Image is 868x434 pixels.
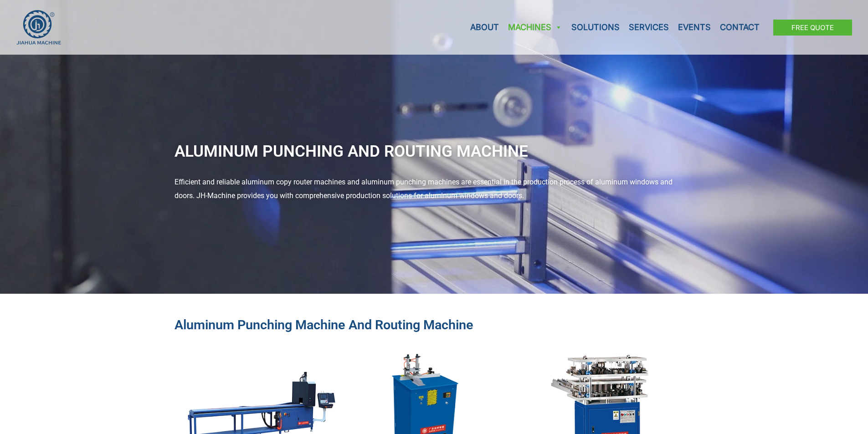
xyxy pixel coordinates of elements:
[175,175,694,202] div: Efficient and reliable aluminum copy router machines and aluminum punching machines are essential...
[16,10,62,45] img: JH Aluminium Window & Door Processing Machines
[175,137,694,166] h1: Aluminum Punching and Routing Machine
[175,317,694,333] h2: Aluminum Punching Machine and Routing Machine
[773,20,852,36] a: Free Quote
